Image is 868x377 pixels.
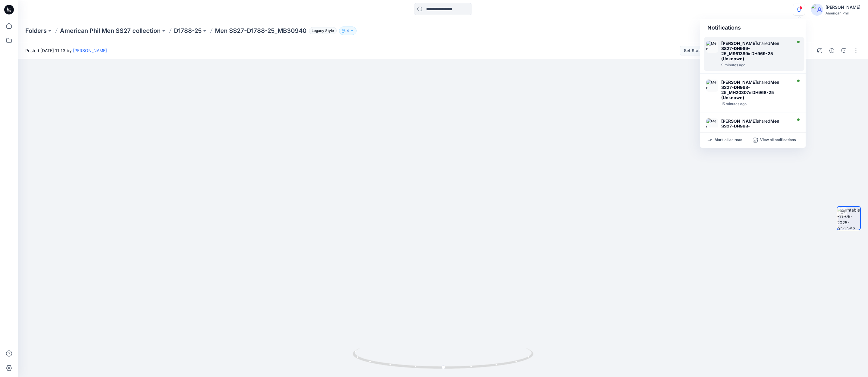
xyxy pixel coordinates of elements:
[721,118,779,134] strong: Men SS27-DH968-25_MD80185
[339,27,357,35] button: 4
[60,27,161,35] a: American Phil Men SS27 collection
[721,80,779,95] strong: Men SS27-DH968-25_MH20307
[826,4,860,11] div: [PERSON_NAME]
[700,19,806,37] div: Notifications
[721,90,774,100] strong: DH968-25 (Unknown)
[706,118,718,130] img: Men SS27-DH968-25_MD80185
[721,41,757,46] strong: [PERSON_NAME]
[721,51,773,61] strong: DH969-25 (Unknown)
[307,27,337,35] button: Legacy Style
[826,11,860,15] div: American Phil
[721,63,791,67] div: Monday, August 11, 2025 16:20
[174,27,202,35] a: D1788-25
[215,27,307,35] p: Men SS27-D1788-25_MB30940
[309,27,337,34] span: Legacy Style
[25,47,107,54] span: Posted [DATE] 11:13 by
[721,118,791,139] div: shared in
[25,27,47,35] a: Folders
[721,80,791,100] div: shared in
[721,118,757,124] strong: [PERSON_NAME]
[721,41,791,61] div: shared in
[73,48,107,53] a: [PERSON_NAME]
[827,46,837,55] button: Details
[721,41,779,56] strong: Men SS27-DH969-25_MS61389
[706,41,718,53] img: Men SS27-DH969-25_MS61389
[760,137,796,143] p: View all notifications
[721,80,757,85] strong: [PERSON_NAME]
[347,27,349,34] p: 4
[721,102,791,106] div: Monday, August 11, 2025 16:14
[837,207,860,230] img: turntable-11-08-2025-03:13:52
[706,80,718,92] img: Men SS27-DH968-25_MH20307
[811,4,823,16] img: avatar
[715,137,742,143] p: Mark all as read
